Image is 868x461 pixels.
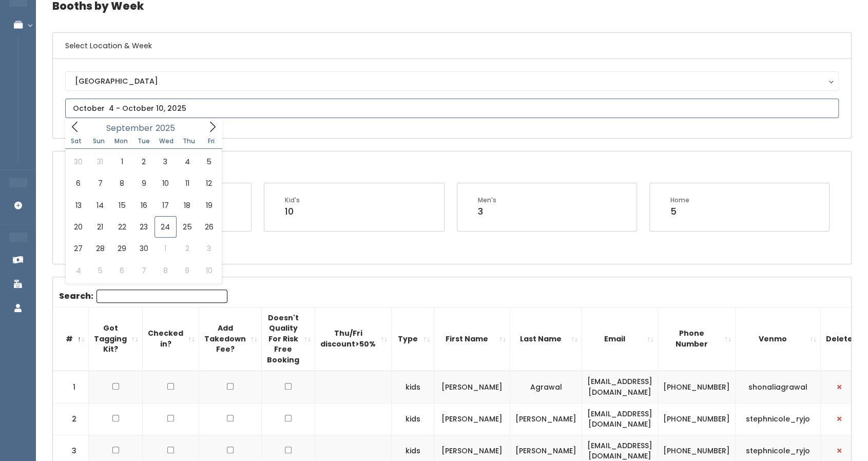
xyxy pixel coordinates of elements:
span: October 8, 2025 [155,260,176,281]
td: [EMAIL_ADDRESS][DOMAIN_NAME] [582,403,658,435]
th: Got Tagging Kit?: activate to sort column ascending [89,307,143,371]
span: Fri [200,138,223,144]
span: September [106,124,153,132]
div: Kid's [285,196,300,205]
span: September 7, 2025 [89,172,111,194]
td: kids [392,371,434,403]
th: Delete: activate to sort column ascending [821,307,865,371]
span: September 25, 2025 [177,216,198,238]
td: kids [392,403,434,435]
td: [PERSON_NAME] [434,371,510,403]
span: September 15, 2025 [111,195,132,216]
span: August 31, 2025 [89,151,111,172]
th: Checked in?: activate to sort column ascending [143,307,199,371]
span: September 17, 2025 [155,195,176,216]
span: September 4, 2025 [177,151,198,172]
button: [GEOGRAPHIC_DATA] [65,71,839,91]
td: [PHONE_NUMBER] [658,371,736,403]
span: October 6, 2025 [111,260,132,281]
span: September 19, 2025 [198,195,220,216]
span: September 5, 2025 [198,151,220,172]
span: August 30, 2025 [68,151,89,172]
div: 10 [285,205,300,218]
span: October 4, 2025 [68,260,89,281]
span: Mon [110,138,132,144]
span: September 21, 2025 [89,216,111,238]
th: #: activate to sort column descending [53,307,89,371]
th: First Name: activate to sort column ascending [434,307,510,371]
td: shonaliagrawal [736,371,821,403]
span: October 9, 2025 [177,260,198,281]
span: October 3, 2025 [198,238,220,259]
th: Thu/Fri discount&gt;50%: activate to sort column ascending [315,307,392,371]
td: Agrawal [510,371,582,403]
td: 1 [53,371,89,403]
span: September 20, 2025 [68,216,89,238]
label: Search: [59,290,227,303]
div: 5 [670,205,689,218]
td: 2 [53,403,89,435]
span: Wed [155,138,178,144]
span: September 9, 2025 [133,172,155,194]
div: Men's [478,196,496,205]
span: September 12, 2025 [198,172,220,194]
td: [PHONE_NUMBER] [658,403,736,435]
td: [PERSON_NAME] [510,403,582,435]
th: Phone Number: activate to sort column ascending [658,307,736,371]
span: September 11, 2025 [177,172,198,194]
td: [PERSON_NAME] [434,403,510,435]
span: September 13, 2025 [68,195,89,216]
span: October 2, 2025 [177,238,198,259]
input: October 4 - October 10, 2025 [65,99,839,118]
span: September 6, 2025 [68,172,89,194]
th: Doesn't Quality For Risk Free Booking : activate to sort column ascending [262,307,315,371]
span: September 10, 2025 [155,172,176,194]
th: Type: activate to sort column ascending [392,307,434,371]
span: Tue [132,138,155,144]
span: September 1, 2025 [111,151,132,172]
div: 3 [478,205,496,218]
span: September 27, 2025 [68,238,89,259]
div: Home [670,196,689,205]
span: October 10, 2025 [198,260,220,281]
div: [GEOGRAPHIC_DATA] [75,75,829,87]
span: September 8, 2025 [111,172,132,194]
span: September 30, 2025 [133,238,155,259]
span: September 16, 2025 [133,195,155,216]
input: Search: [97,290,227,303]
h6: Select Location & Week [53,33,851,59]
span: September 3, 2025 [155,151,176,172]
span: September 22, 2025 [111,216,132,238]
input: Year [153,122,184,135]
span: October 7, 2025 [133,260,155,281]
span: September 14, 2025 [89,195,111,216]
span: Thu [178,138,200,144]
th: Add Takedown Fee?: activate to sort column ascending [199,307,262,371]
span: October 1, 2025 [155,238,176,259]
td: [EMAIL_ADDRESS][DOMAIN_NAME] [582,371,658,403]
span: September 23, 2025 [133,216,155,238]
td: stephnicole_ryjo [736,403,821,435]
span: September 28, 2025 [89,238,111,259]
span: September 29, 2025 [111,238,132,259]
th: Last Name: activate to sort column ascending [510,307,582,371]
span: September 26, 2025 [198,216,220,238]
th: Email: activate to sort column ascending [582,307,658,371]
span: September 18, 2025 [177,195,198,216]
span: October 5, 2025 [89,260,111,281]
span: Sat [65,138,88,144]
th: Venmo: activate to sort column ascending [736,307,821,371]
span: September 2, 2025 [133,151,155,172]
span: September 24, 2025 [155,216,176,238]
span: Sun [87,138,110,144]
